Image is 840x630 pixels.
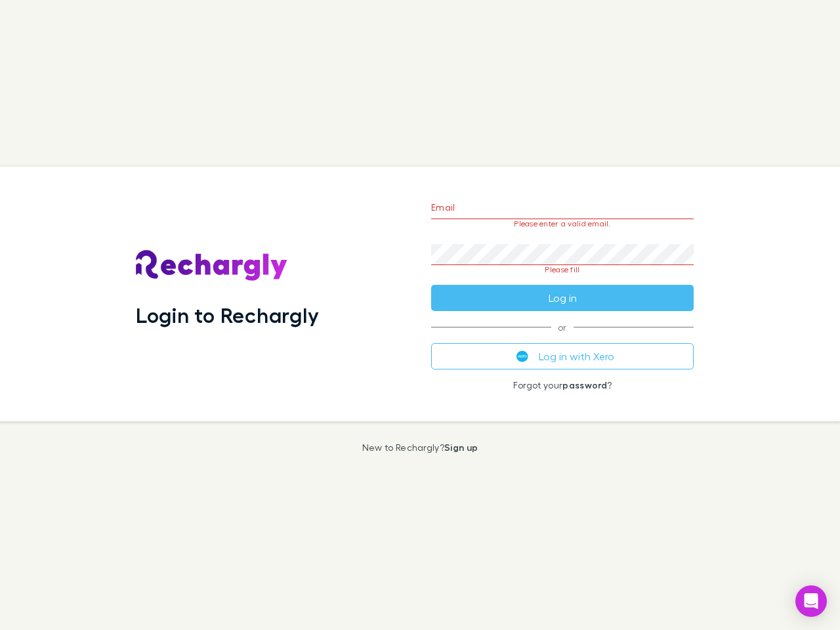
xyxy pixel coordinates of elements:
img: Rechargly's Logo [136,250,288,282]
a: Sign up [444,442,478,453]
button: Log in [431,285,694,311]
div: Open Intercom Messenger [795,585,827,617]
img: Xero's logo [516,350,528,362]
button: Log in with Xero [431,343,694,369]
p: Please enter a valid email. [431,219,694,228]
h1: Login to Rechargly [136,303,319,327]
span: or [431,327,694,327]
p: Forgot your ? [431,380,694,390]
a: password [562,379,607,390]
p: New to Rechargly? [362,442,478,453]
p: Please fill [431,265,694,274]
